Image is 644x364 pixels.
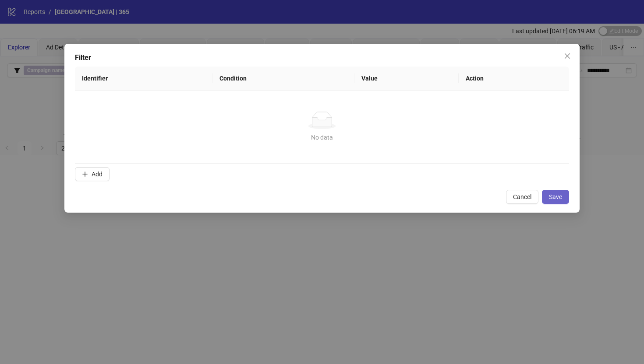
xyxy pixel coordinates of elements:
span: Add [92,171,103,178]
button: Close [560,49,574,63]
button: Save [542,190,569,204]
div: Filter [75,52,569,63]
div: No data [85,133,559,142]
th: Value [354,66,459,91]
th: Identifier [75,66,212,91]
button: Cancel [506,190,538,204]
span: Save [549,193,562,200]
button: Add [75,167,110,181]
th: Condition [212,66,354,91]
span: close [564,52,571,59]
span: Cancel [513,193,531,200]
th: Action [459,66,569,91]
span: plus [82,171,88,177]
